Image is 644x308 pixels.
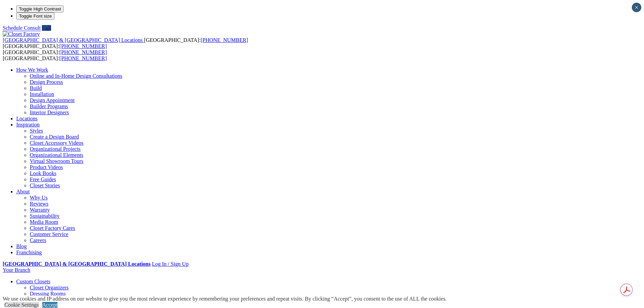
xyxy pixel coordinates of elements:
div: We use cookies and IP address on our website to give you the most relevant experience by remember... [3,296,447,302]
a: [GEOGRAPHIC_DATA] & [GEOGRAPHIC_DATA] Locations [3,37,144,43]
a: Your Branch [3,267,30,273]
a: Interior Designers [30,110,69,115]
a: [PHONE_NUMBER] [59,49,107,55]
span: [GEOGRAPHIC_DATA]: [GEOGRAPHIC_DATA]: [3,37,248,49]
a: [PHONE_NUMBER] [200,37,248,43]
a: Cookie Settings [4,302,39,308]
a: Blog [16,243,27,249]
a: Create a Design Board [30,134,79,140]
a: About [16,189,30,194]
a: Styles [30,128,43,134]
a: Inspiration [16,122,40,127]
a: Reviews [30,201,48,207]
button: Toggle High Contrast [16,5,64,13]
a: Log In / Sign Up [152,261,188,267]
a: Organizational Elements [30,152,83,158]
a: [PHONE_NUMBER] [59,43,107,49]
a: [PHONE_NUMBER] [59,55,107,61]
span: [GEOGRAPHIC_DATA]: [GEOGRAPHIC_DATA]: [3,49,107,61]
a: Build [30,85,42,91]
a: Dressing Rooms [30,291,66,297]
a: Locations [16,116,38,121]
a: Builder Programs [30,103,68,109]
button: Close [632,3,641,12]
a: Design Process [30,79,63,85]
a: Closet Factory Cares [30,225,75,231]
a: Customer Service [30,231,68,237]
a: Franchising [16,250,42,255]
span: Toggle High Contrast [19,6,61,11]
a: Closet Organizers [30,285,69,290]
a: Product Videos [30,164,63,170]
a: Free Guides [30,176,56,182]
a: Closet Stories [30,183,60,188]
a: Media Room [30,219,58,225]
a: Schedule Consult [3,25,41,31]
a: Custom Closets [16,279,50,284]
a: How We Work [16,67,48,73]
img: Closet Factory [3,31,40,37]
span: [GEOGRAPHIC_DATA] & [GEOGRAPHIC_DATA] Locations [3,37,143,43]
a: Installation [30,91,54,97]
a: Look Books [30,170,56,176]
a: Online and In-Home Design Consultations [30,73,122,79]
a: Design Appointment [30,97,75,103]
a: Organizational Projects [30,146,80,152]
a: Sustainability [30,213,59,219]
a: Warranty [30,207,50,213]
a: Careers [30,237,46,243]
a: Closet Accessory Videos [30,140,84,146]
button: Toggle Font size [16,13,54,20]
a: Virtual Showroom Tours [30,158,84,164]
span: Toggle Font size [19,14,52,19]
a: [GEOGRAPHIC_DATA] & [GEOGRAPHIC_DATA] Locations [3,261,150,267]
a: Why Us [30,195,48,200]
a: Call [42,25,51,31]
a: Accept [42,302,57,308]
